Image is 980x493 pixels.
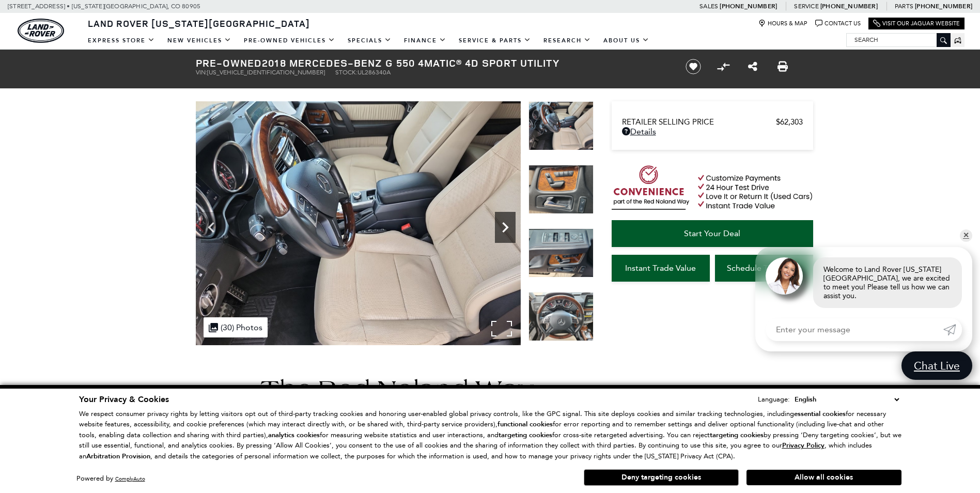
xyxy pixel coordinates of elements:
a: Chat Live [901,351,972,380]
div: Previous [201,212,222,243]
strong: functional cookies [497,420,553,429]
span: $62,303 [776,117,803,127]
span: Chat Live [909,359,965,373]
a: Submit [943,318,962,341]
nav: Main Navigation [82,32,656,50]
img: Used 2018 designo Mystic Blue Metallic Mercedes-Benz G 550 image 10 [196,101,521,345]
select: Language Select [792,394,901,405]
a: Service & Parts [453,32,537,50]
span: Stock: [335,69,357,76]
a: Instant Trade Value [612,255,710,282]
span: Your Privacy & Cookies [79,394,169,405]
a: ComplyAuto [115,475,145,482]
button: Save vehicle [682,58,705,75]
a: Finance [398,32,453,50]
div: Language: [758,396,790,403]
div: Welcome to Land Rover [US_STATE][GEOGRAPHIC_DATA], we are excited to meet you! Please tell us how... [813,257,962,308]
a: New Vehicles [161,32,238,50]
strong: targeting cookies [499,430,552,440]
a: Retailer Selling Price $62,303 [622,117,803,127]
a: Hours & Map [758,20,807,27]
a: land-rover [18,19,64,43]
span: [US_VEHICLE_IDENTIFICATION_NUMBER] [207,69,325,76]
a: [PHONE_NUMBER] [720,2,777,10]
span: Start Your Deal [684,228,740,238]
a: Print this Pre-Owned 2018 Mercedes-Benz G 550 4MATIC® 4D Sport Utility [777,60,788,73]
a: About Us [597,32,656,50]
a: [PHONE_NUMBER] [915,2,972,10]
span: VIN: [196,69,207,76]
strong: Pre-Owned [196,56,262,70]
button: Allow all cookies [746,470,901,485]
strong: targeting cookies [710,430,764,440]
h1: 2018 Mercedes-Benz G 550 4MATIC® 4D Sport Utility [196,57,668,69]
a: Start Your Deal [612,220,813,247]
button: Deny targeting cookies [584,469,739,486]
span: Schedule Test Drive [727,263,801,273]
a: Specials [341,32,398,50]
img: Used 2018 designo Mystic Blue Metallic Mercedes-Benz G 550 image 10 [528,101,594,150]
img: Agent profile photo [766,257,803,295]
input: Search [847,34,950,46]
img: Used 2018 designo Mystic Blue Metallic Mercedes-Benz G 550 image 12 [528,228,594,278]
a: Share this Pre-Owned 2018 Mercedes-Benz G 550 4MATIC® 4D Sport Utility [748,60,757,73]
span: Land Rover [US_STATE][GEOGRAPHIC_DATA] [88,17,310,29]
div: Powered by [76,475,145,482]
a: [STREET_ADDRESS] • [US_STATE][GEOGRAPHIC_DATA], CO 80905 [8,3,200,10]
a: Schedule Test Drive [715,255,813,282]
input: Enter your message [766,318,943,341]
img: Used 2018 designo Mystic Blue Metallic Mercedes-Benz G 550 image 11 [528,165,594,214]
a: Contact Us [815,20,861,27]
span: UL286340A [357,69,391,76]
span: Service [794,3,818,10]
img: Used 2018 designo Mystic Blue Metallic Mercedes-Benz G 550 image 13 [528,292,594,341]
span: Instant Trade Value [625,263,696,273]
div: Next [495,212,516,243]
img: Land Rover [18,19,64,43]
button: Compare Vehicle [715,59,731,74]
span: Sales [699,3,718,10]
a: EXPRESS STORE [82,32,161,50]
span: Retailer Selling Price [622,117,776,127]
p: We respect consumer privacy rights by letting visitors opt out of third-party tracking cookies an... [79,409,901,462]
div: (30) Photos [204,317,268,337]
strong: essential cookies [794,409,846,419]
a: Details [622,127,803,136]
strong: Arbitration Provision [86,452,150,461]
u: Privacy Policy [782,441,825,450]
a: Research [537,32,597,50]
a: [PHONE_NUMBER] [820,2,878,10]
strong: analytics cookies [268,430,320,440]
a: Pre-Owned Vehicles [238,32,341,50]
a: Visit Our Jaguar Website [873,20,960,27]
a: Land Rover [US_STATE][GEOGRAPHIC_DATA] [82,17,316,29]
span: Parts [895,3,913,10]
a: Privacy Policy [782,441,825,449]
